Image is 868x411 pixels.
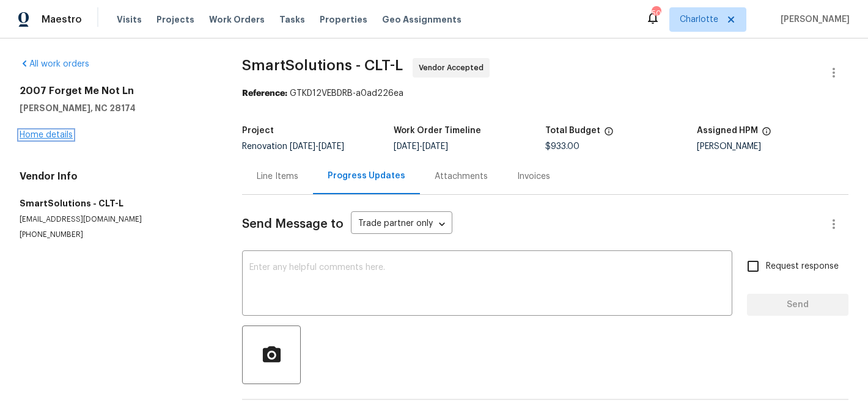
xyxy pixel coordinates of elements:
span: $933.00 [545,142,579,151]
span: [DATE] [394,142,419,151]
span: Projects [156,13,194,26]
span: [DATE] [422,142,448,151]
span: Visits [117,13,142,26]
span: Work Orders [209,13,265,26]
div: GTKD12VEBDRB-a0ad226ea [242,87,848,100]
div: Trade partner only [351,214,452,235]
h5: Work Order Timeline [394,126,481,135]
span: Request response [766,260,839,273]
span: The total cost of line items that have been proposed by Opendoor. This sum includes line items th... [604,126,614,142]
div: [PERSON_NAME] [697,142,848,151]
span: [DATE] [318,142,344,151]
span: Send Message to [242,218,344,230]
span: Charlotte [680,13,718,26]
span: Properties [320,13,367,26]
span: [DATE] [290,142,315,151]
span: [PERSON_NAME] [776,13,850,26]
span: The hpm assigned to this work order. [762,126,771,142]
div: Invoices [517,170,550,183]
span: Vendor Accepted [419,62,488,74]
div: Line Items [257,170,298,183]
a: Home details [20,131,73,139]
p: [PHONE_NUMBER] [20,230,213,240]
span: Tasks [279,15,305,24]
span: Geo Assignments [382,13,462,26]
h4: Vendor Info [20,170,213,183]
h2: 2007 Forget Me Not Ln [20,85,213,97]
div: Progress Updates [328,170,405,182]
span: - [290,142,344,151]
div: 50 [652,7,660,20]
h5: SmartSolutions - CLT-L [20,197,213,209]
h5: Total Budget [545,126,600,135]
a: All work orders [20,60,89,68]
h5: Assigned HPM [697,126,758,135]
span: - [394,142,448,151]
span: SmartSolutions - CLT-L [242,58,403,73]
h5: Project [242,126,274,135]
p: [EMAIL_ADDRESS][DOMAIN_NAME] [20,214,213,225]
div: Attachments [435,170,488,183]
span: Renovation [242,142,344,151]
span: Maestro [42,13,82,26]
h5: [PERSON_NAME], NC 28174 [20,102,213,114]
b: Reference: [242,89,287,98]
